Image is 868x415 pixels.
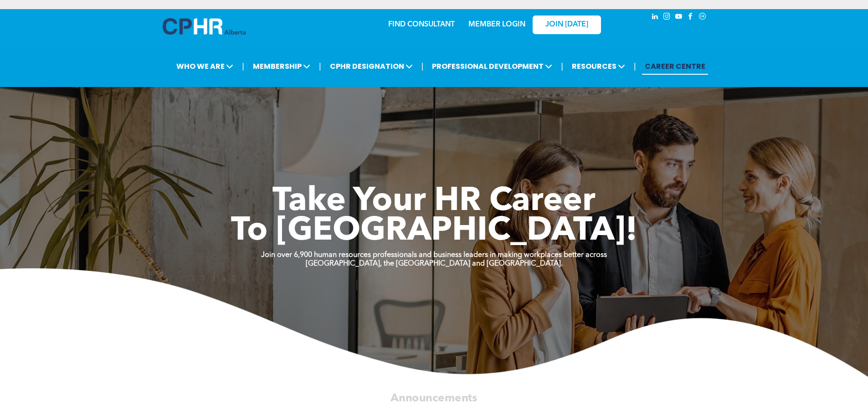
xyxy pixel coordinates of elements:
span: To [GEOGRAPHIC_DATA]! [231,215,637,248]
span: PROFESSIONAL DEVELOPMENT [429,58,555,75]
span: Announcements [390,393,477,404]
span: Take Your HR Career [272,185,596,218]
strong: [GEOGRAPHIC_DATA], the [GEOGRAPHIC_DATA] and [GEOGRAPHIC_DATA]. [306,260,563,267]
img: A blue and white logo for cp alberta [163,18,246,35]
li: | [421,57,424,76]
a: Social network [698,11,708,24]
a: linkedin [650,11,660,24]
li: | [319,57,321,76]
span: CPHR DESIGNATION [327,58,416,75]
span: WHO WE ARE [174,58,236,75]
strong: Join over 6,900 human resources professionals and business leaders in making workplaces better ac... [261,251,607,259]
span: JOIN [DATE] [545,20,588,29]
li: | [242,57,244,76]
a: MEMBER LOGIN [468,21,525,28]
a: facebook [686,11,696,24]
a: JOIN [DATE] [533,15,601,34]
a: youtube [674,11,684,24]
li: | [634,57,636,76]
a: FIND CONSULTANT [388,21,455,28]
span: RESOURCES [569,58,628,75]
a: instagram [662,11,672,24]
li: | [561,57,563,76]
a: CAREER CENTRE [642,58,708,75]
span: MEMBERSHIP [250,58,313,75]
